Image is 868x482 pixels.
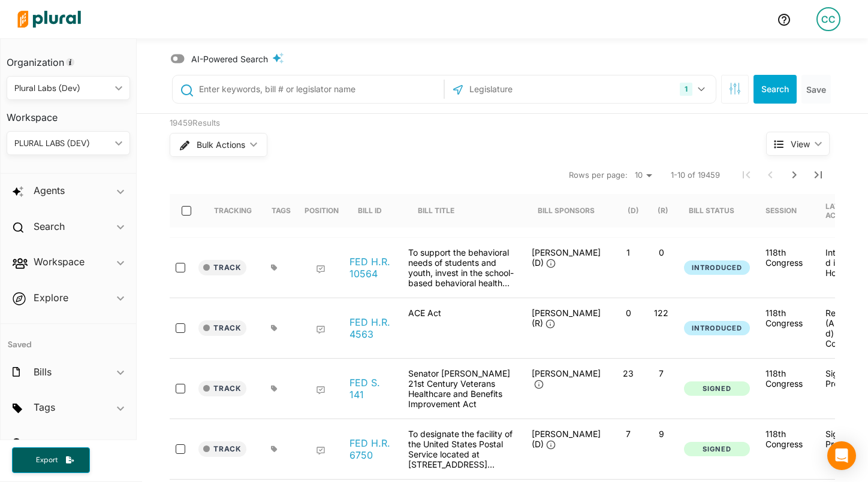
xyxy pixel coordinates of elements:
input: Legislature [468,78,596,101]
h2: Search [34,220,65,233]
span: [PERSON_NAME] (R) [532,308,601,328]
input: Enter keywords, bill # or legislator name [198,78,441,101]
input: select-row-federal-118-hr4563 [176,323,185,333]
button: Track [198,320,246,336]
input: select-row-federal-118-s141 [176,384,185,393]
div: To designate the facility of the United States Postal Service located at [STREET_ADDRESS][PERSON_... [402,429,522,469]
div: Tooltip anchor [65,57,76,68]
span: Rows per page: [569,169,628,181]
h4: Saved [1,324,136,353]
div: Session [765,194,807,228]
button: Track [198,381,246,396]
button: Signed [684,442,750,457]
div: Tracking [214,206,252,215]
div: Bill ID [358,194,393,228]
span: [PERSON_NAME] (D) [532,429,601,449]
p: 9 [650,429,673,439]
a: CC [807,2,850,36]
div: Latest Action [825,194,866,228]
button: Next Page [782,163,806,187]
span: Bulk Actions [197,141,245,149]
button: Save [801,75,831,104]
h3: Workspace [7,100,130,126]
div: 19459 Results [170,117,721,129]
p: 7 [617,429,640,439]
div: ACE Act [402,308,522,348]
div: Bill Title [418,194,465,228]
div: Add Position Statement [316,446,325,456]
span: [PERSON_NAME] [532,368,601,378]
div: Position [305,206,339,215]
button: Track [198,260,246,275]
div: Tags [272,194,291,228]
div: To support the behavioral needs of students and youth, invest in the school-based behavioral heal... [402,247,522,288]
div: Add tags [271,264,278,271]
a: FED S. 141 [349,377,395,401]
span: View [791,138,810,150]
h3: Organization [7,45,130,71]
button: First Page [734,163,758,187]
p: 1 [617,247,640,257]
div: Session [765,206,797,215]
div: (D) [628,194,639,228]
div: Senator [PERSON_NAME] 21st Century Veterans Healthcare and Benefits Improvement Act [402,368,522,409]
div: (D) [628,206,639,215]
div: Bill Title [418,206,454,215]
span: [PERSON_NAME] (D) [532,247,601,268]
button: Search [754,75,797,104]
h2: Agents [34,184,65,197]
div: Bill Status [689,206,734,215]
input: select-all-rows [182,206,191,216]
div: CC [816,7,840,31]
div: 118th Congress [765,368,806,389]
div: Bill Status [689,194,745,228]
button: Signed [684,381,750,396]
button: Introduced [684,321,750,336]
a: FED H.R. 4563 [349,316,395,340]
button: Bulk Actions [170,133,267,157]
h2: Bills [34,365,52,378]
div: Bill ID [358,206,382,215]
button: Export [12,447,90,473]
div: Position [305,194,339,228]
div: 118th Congress [765,429,806,449]
div: Plural Labs (Dev) [14,82,110,95]
p: 0 [650,247,673,257]
h2: Workspace [34,255,85,268]
div: Add Position Statement [316,265,325,274]
div: Bill Sponsors [538,194,595,228]
button: 1 [675,78,713,101]
div: PLURAL LABS (DEV) [14,137,110,150]
span: AI-Powered Search [191,53,268,65]
div: Add tags [271,385,278,392]
button: Introduced [684,260,750,275]
h2: Tags [34,401,55,414]
div: 118th Congress [765,247,806,268]
div: (R) [658,194,668,228]
div: Open Intercom Messenger [827,441,856,470]
div: Add tags [271,325,278,332]
div: Tracking [214,194,252,228]
button: Track [198,441,246,457]
button: Previous Page [758,163,782,187]
p: 122 [650,308,673,318]
h2: Searches [34,436,75,450]
p: 0 [617,308,640,318]
p: 23 [617,368,640,378]
h2: Explore [34,291,68,304]
div: 1 [680,83,692,96]
span: Export [28,455,66,465]
div: Add tags [271,445,278,453]
a: FED H.R. 10564 [349,256,395,280]
div: Add Position Statement [316,325,325,335]
span: 1-10 of 19459 [671,169,720,181]
div: Bill Sponsors [538,206,595,215]
p: 7 [650,368,673,378]
input: select-row-federal-118-hr6750 [176,444,185,454]
a: FED H.R. 6750 [349,437,395,461]
div: Latest Action [825,202,866,220]
div: (R) [658,206,668,215]
div: 118th Congress [765,308,806,328]
div: Tags [272,206,291,215]
span: Search Filters [729,83,741,93]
